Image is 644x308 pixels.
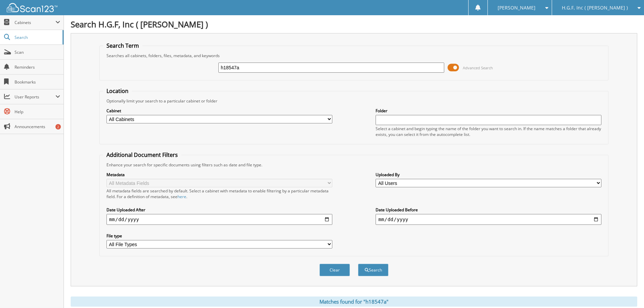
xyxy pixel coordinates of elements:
label: Cabinet [106,108,332,114]
img: scan123-logo-white.svg [7,3,57,12]
span: Search [15,34,59,40]
span: Announcements [15,124,60,129]
legend: Additional Document Filters [103,151,181,159]
div: Searches all cabinets, folders, files, metadata, and keywords [103,53,605,58]
span: Scan [15,49,60,55]
button: Clear [319,264,350,276]
div: 2 [55,124,61,129]
div: All metadata fields are searched by default. Select a cabinet with metadata to enable filtering b... [106,188,332,199]
h1: Search H.G.F, Inc ( [PERSON_NAME] ) [71,19,637,30]
div: Enhance your search for specific documents using filters such as date and file type. [103,162,605,168]
a: here [177,194,186,199]
legend: Search Term [103,42,142,49]
span: Reminders [15,64,60,70]
span: [PERSON_NAME] [498,6,535,10]
span: H.G.F, Inc ( [PERSON_NAME] ) [562,6,628,10]
label: Uploaded By [376,172,601,177]
div: Optionally limit your search to a particular cabinet or folder [103,98,605,104]
span: Cabinets [15,20,55,25]
div: Matches found for "h18547a" [71,297,637,307]
label: Date Uploaded After [106,207,332,213]
span: Help [15,109,60,115]
span: Advanced Search [463,65,493,70]
input: end [376,214,601,225]
div: Select a cabinet and begin typing the name of the folder you want to search in. If the name match... [376,126,601,137]
input: start [106,214,332,225]
legend: Location [103,87,132,95]
span: Bookmarks [15,79,60,85]
label: Folder [376,108,601,114]
button: Search [358,264,388,276]
label: File type [106,233,332,239]
span: User Reports [15,94,55,100]
label: Metadata [106,172,332,177]
label: Date Uploaded Before [376,207,601,213]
